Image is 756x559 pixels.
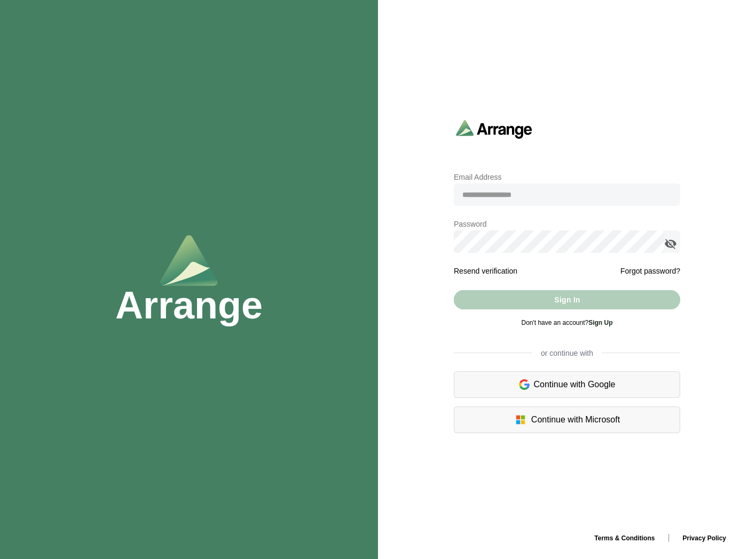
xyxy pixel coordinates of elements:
[674,534,735,542] a: Privacy Policy
[115,286,263,324] h1: Arrange
[514,413,527,426] img: microsoft-logo.7cf64d5f.svg
[586,534,663,542] a: Terms & Conditions
[521,319,612,326] span: Don't have an account?
[532,348,602,358] span: or continue with
[519,378,530,391] img: google-logo.6d399ca0.svg
[456,119,532,138] img: arrangeai-name-small-logo.4d2b8aee.svg
[454,371,680,398] div: Continue with Google
[620,265,680,277] a: Forgot password?
[588,319,612,326] a: Sign Up
[454,406,680,433] div: Continue with Microsoft
[454,171,680,183] p: Email Address
[454,267,517,275] a: Resend verification
[667,533,670,542] span: |
[454,218,680,230] p: Password
[664,237,677,250] i: appended action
